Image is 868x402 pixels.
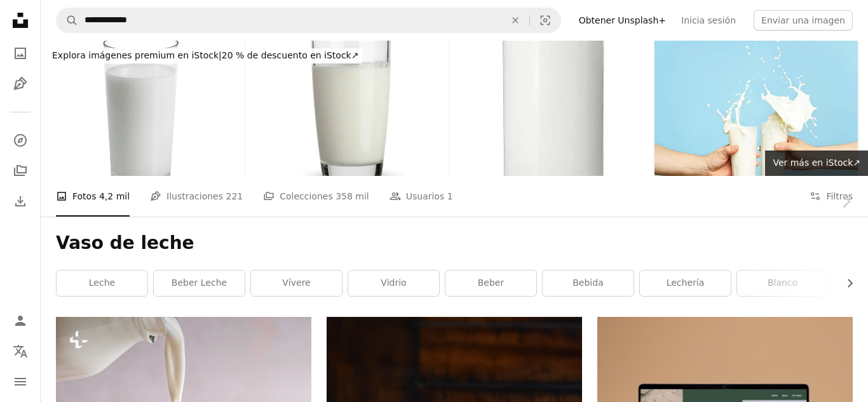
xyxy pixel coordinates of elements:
[8,369,33,394] button: Menú
[773,157,860,168] span: Ver más en iStock ↗
[57,271,147,296] a: leche
[445,271,536,296] a: beber
[450,41,653,176] img: Vaso de leche
[571,10,674,30] a: Obtener Unsplash+
[824,140,868,262] a: Siguiente
[48,48,362,64] div: 20 % de descuento en iStock ↗
[530,8,560,32] button: Búsqueda visual
[41,41,244,176] img: Vaso de leche
[52,50,222,60] span: Explora imágenes premium en iStock |
[56,8,561,33] form: Encuentra imágenes en todo el sitio
[251,271,342,296] a: vívere
[640,271,731,296] a: lechería
[501,8,529,32] button: Borrar
[447,189,453,203] span: 1
[674,10,743,30] a: Inicia sesión
[154,271,245,296] a: Beber leche
[765,151,868,176] a: Ver más en iStock↗
[654,41,858,176] img: Brindis con leche de vidrio
[56,232,853,255] h1: Vaso de leche
[150,176,243,217] a: Ilustraciones 221
[8,41,33,66] a: Fotos
[8,308,33,333] a: Iniciar sesión / Registrarse
[737,271,828,296] a: Blanco
[838,271,853,296] button: desplazar lista a la derecha
[754,10,853,30] button: Enviar una imagen
[390,176,453,217] a: Usuarios 1
[336,189,369,203] span: 358 mil
[8,338,33,364] button: Idioma
[543,271,634,296] a: bebida
[8,128,33,153] a: Explorar
[41,41,370,71] a: Explora imágenes premium en iStock|20 % de descuento en iStock↗
[810,176,853,217] button: Filtros
[263,176,369,217] a: Colecciones 358 mil
[245,41,449,176] img: Vaso de leche aislado sobre blanco
[348,271,439,296] a: vidrio
[8,71,33,97] a: Ilustraciones
[57,8,78,32] button: Buscar en Unsplash
[226,189,243,203] span: 221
